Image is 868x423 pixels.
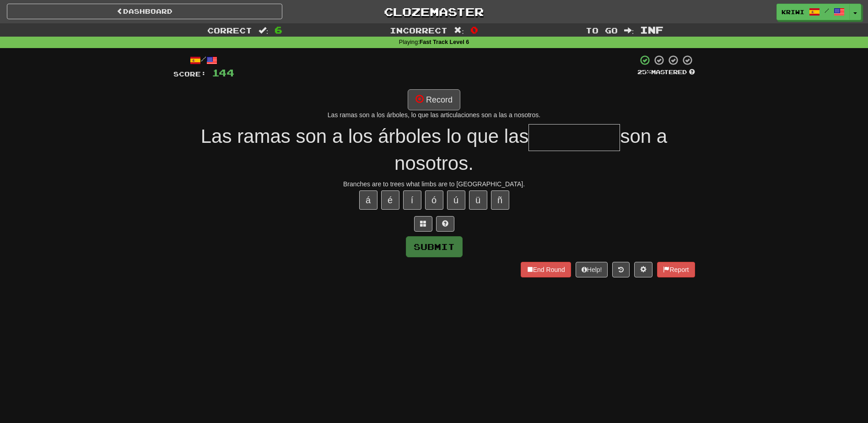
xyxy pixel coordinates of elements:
a: Clozemaster [296,4,571,20]
span: : [624,27,634,34]
button: Record [408,89,460,110]
span: 25 % [637,68,651,76]
button: ú [447,190,465,210]
button: Switch sentence to multiple choice alt+p [414,216,432,232]
span: : [454,27,464,34]
div: Mastered [637,68,695,76]
span: Las ramas son a los árboles lo que las [201,125,529,147]
button: Help! [576,262,608,277]
button: ü [469,190,487,210]
button: End Round [521,262,571,277]
button: ñ [491,190,509,210]
button: Single letter hint - you only get 1 per sentence and score half the points! alt+h [436,216,454,232]
span: Incorrect [390,26,447,35]
button: é [381,190,399,210]
span: son a nosotros. [394,125,667,174]
span: / [825,7,829,14]
span: 144 [212,67,234,78]
span: kriwi [782,8,804,16]
strong: Fast Track Level 6 [420,39,469,45]
button: á [359,190,377,210]
div: Branches are to trees what limbs are to [GEOGRAPHIC_DATA]. [173,179,695,189]
button: Report [657,262,695,277]
span: 6 [275,24,282,35]
span: 0 [470,24,478,35]
button: Round history (alt+y) [612,262,630,277]
a: kriwi / [776,4,850,20]
button: í [403,190,421,210]
span: Score: [173,70,206,78]
div: Las ramas son a los árboles, lo que las articulaciones son a las a nosotros. [173,110,695,119]
span: To go [586,26,618,35]
button: ó [425,190,443,210]
span: : [259,27,269,34]
a: Dashboard [7,4,282,19]
span: Correct [207,26,252,35]
span: Inf [640,24,663,35]
button: Submit [406,236,463,257]
div: / [173,54,234,66]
